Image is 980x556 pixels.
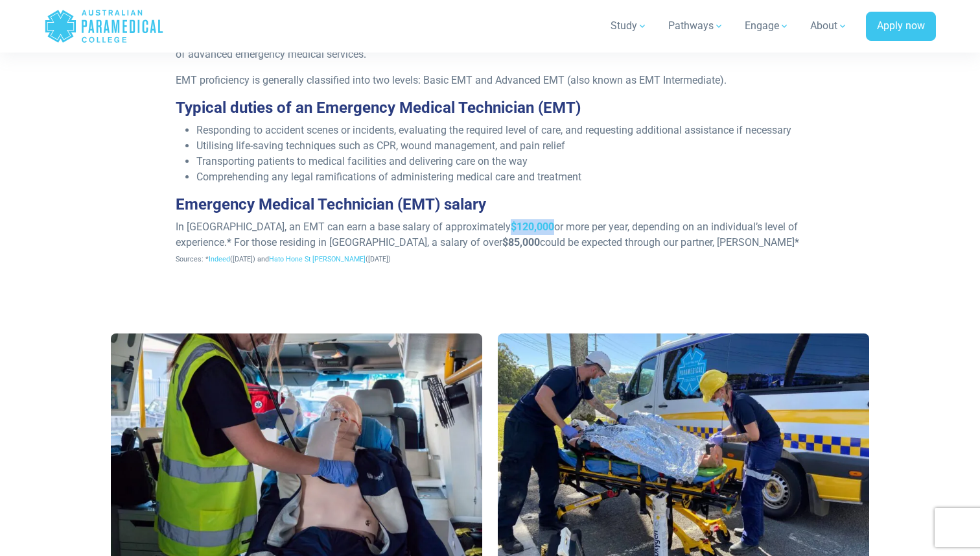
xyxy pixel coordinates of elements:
p: In [GEOGRAPHIC_DATA], an EMT can earn a base salary of approximately or more per year, depending ... [176,219,805,266]
h3: Typical duties of an Emergency Medical Technician (EMT) [176,99,805,117]
li: Responding to accident scenes or incidents, evaluating the required level of care, and requesting... [196,123,805,138]
strong: $85,000 [502,236,540,248]
a: Pathways [660,8,732,44]
strong: $120,000 [511,221,554,233]
a: About [802,8,856,44]
h3: Emergency Medical Technician (EMT) salary [176,195,805,214]
li: Utilising life-saving techniques such as CPR, wound management, and pain relief [196,138,805,154]
a: Engage [737,8,797,44]
p: EMT proficiency is generally classified into two levels: Basic EMT and Advanced EMT (also known a... [176,73,805,88]
li: Comprehending any legal ramifications of administering medical care and treatment [196,169,805,185]
a: Study [603,8,655,44]
a: Indeed [209,255,230,263]
a: Australian Paramedical College [44,5,164,47]
span: Sources: * ([DATE]) and ([DATE]) [176,255,391,263]
li: Transporting patients to medical facilities and delivering care on the way [196,154,805,169]
a: Hato Hone St [PERSON_NAME] [269,255,366,263]
a: Apply now [866,12,936,42]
